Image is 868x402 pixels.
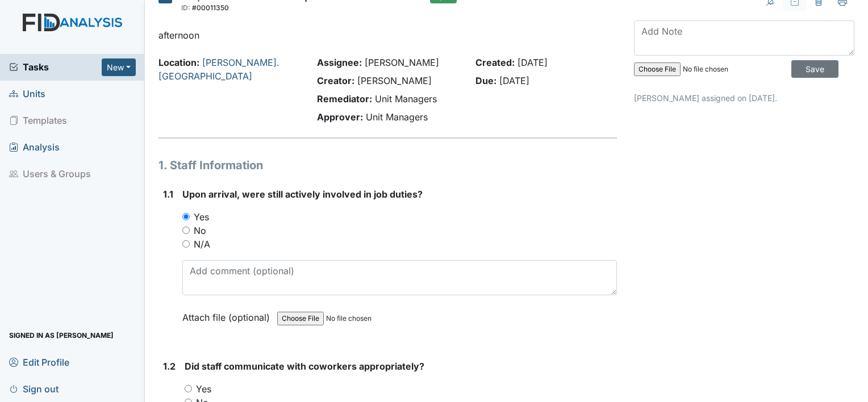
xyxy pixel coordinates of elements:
[9,326,114,344] span: Signed in as [PERSON_NAME]
[158,157,617,174] h1: 1. Staff Information
[499,75,529,86] span: [DATE]
[317,111,363,123] strong: Approver:
[365,57,439,68] span: [PERSON_NAME]
[182,189,423,200] span: Upon arrival, were still actively involved in job duties?
[634,92,854,104] p: [PERSON_NAME] assigned on [DATE].
[182,227,190,234] input: No
[317,75,354,86] strong: Creator:
[163,359,176,373] label: 1.2
[791,60,838,78] input: Save
[317,93,372,104] strong: Remediator:
[9,60,102,74] a: Tasks
[366,111,428,123] span: Unit Managers
[357,75,432,86] span: [PERSON_NAME]
[194,237,210,251] label: N/A
[475,75,496,86] strong: Due:
[194,210,209,224] label: Yes
[196,382,211,396] label: Yes
[9,353,69,371] span: Edit Profile
[185,361,424,372] span: Did staff communicate with coworkers appropriately?
[518,57,548,68] span: [DATE]
[182,240,190,248] input: N/A
[192,3,229,12] span: #00011350
[182,304,274,324] label: Attach file (optional)
[194,224,206,237] label: No
[9,139,60,156] span: Analysis
[375,93,437,104] span: Unit Managers
[181,3,190,12] span: ID:
[475,57,515,68] strong: Created:
[163,187,173,201] label: 1.1
[317,57,362,68] strong: Assignee:
[158,28,617,42] p: afternoon
[185,385,192,392] input: Yes
[182,213,190,220] input: Yes
[158,57,279,82] a: [PERSON_NAME]. [GEOGRAPHIC_DATA]
[9,380,59,397] span: Sign out
[102,58,136,76] button: New
[158,57,199,68] strong: Location:
[9,85,45,103] span: Units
